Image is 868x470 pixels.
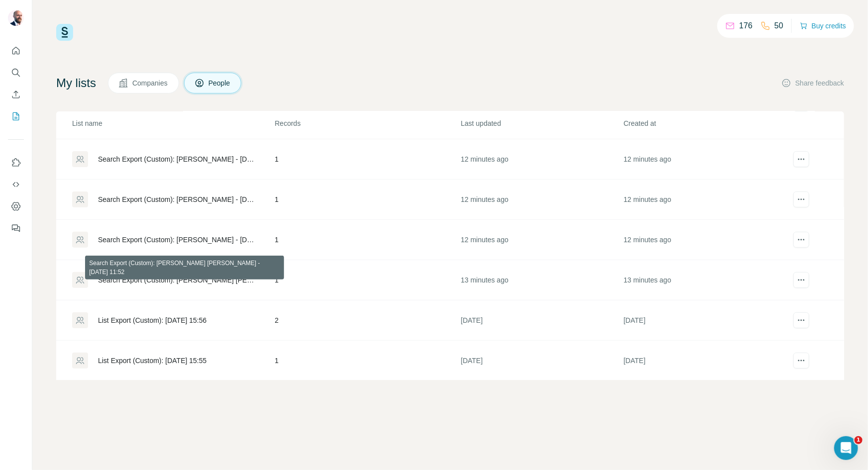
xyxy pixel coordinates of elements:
[793,272,809,288] button: actions
[623,341,786,381] td: [DATE]
[8,10,24,26] img: Avatar
[793,353,809,369] button: actions
[774,20,783,32] p: 50
[623,300,786,341] td: [DATE]
[460,220,623,260] td: 12 minutes ago
[623,180,786,220] td: 12 minutes ago
[98,275,258,285] div: Search Export (Custom): [PERSON_NAME] [PERSON_NAME] - [DATE] 11:52
[8,219,24,237] button: Feedback
[274,180,460,220] td: 1
[793,232,809,248] button: actions
[132,78,169,88] span: Companies
[98,154,258,164] div: Search Export (Custom): [PERSON_NAME] - [DATE] 11:53
[56,75,96,91] h4: My lists
[274,300,460,341] td: 2
[834,436,858,460] iframe: Intercom live chat
[460,341,623,381] td: [DATE]
[460,139,623,180] td: 12 minutes ago
[208,78,231,88] span: People
[8,86,24,103] button: Enrich CSV
[623,260,786,300] td: 13 minutes ago
[8,107,24,125] button: My lists
[8,197,24,215] button: Dashboard
[8,176,24,193] button: Use Surfe API
[72,118,274,128] p: List name
[793,151,809,167] button: actions
[461,118,622,128] p: Last updated
[623,220,786,260] td: 12 minutes ago
[274,260,460,300] td: 1
[739,20,753,32] p: 176
[460,180,623,220] td: 12 minutes ago
[98,356,206,366] div: List Export (Custom): [DATE] 15:55
[274,341,460,381] td: 1
[623,139,786,180] td: 12 minutes ago
[274,139,460,180] td: 1
[8,42,24,60] button: Quick start
[56,24,73,41] img: Surfe Logo
[98,235,258,245] div: Search Export (Custom): [PERSON_NAME] - [DATE] 11:53
[793,312,809,328] button: actions
[460,260,623,300] td: 13 minutes ago
[460,300,623,341] td: [DATE]
[781,78,844,88] button: Share feedback
[793,191,809,207] button: actions
[800,19,846,33] button: Buy credits
[274,220,460,260] td: 1
[8,154,24,172] button: Use Surfe on LinkedIn
[98,194,258,204] div: Search Export (Custom): [PERSON_NAME] - [DATE] 11:53
[8,64,24,82] button: Search
[855,436,863,444] span: 1
[624,118,785,128] p: Created at
[275,118,460,128] p: Records
[98,315,206,325] div: List Export (Custom): [DATE] 15:56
